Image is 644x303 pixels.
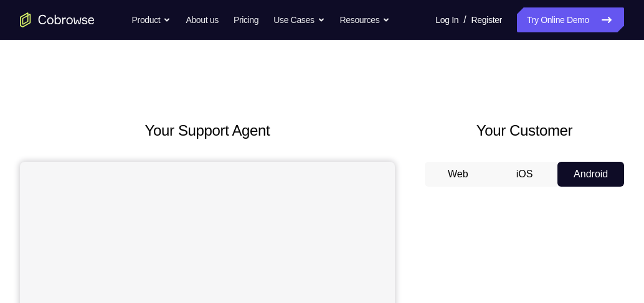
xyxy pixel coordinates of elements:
[463,12,466,27] span: /
[425,162,491,187] button: Web
[234,7,258,32] a: Pricing
[557,162,624,187] button: Android
[20,119,395,142] h2: Your Support Agent
[273,7,324,32] button: Use Cases
[132,7,171,32] button: Product
[471,7,502,32] a: Register
[186,7,218,32] a: About us
[425,119,624,142] h2: Your Customer
[20,12,95,27] a: Go to the home page
[435,7,458,32] a: Log In
[340,7,391,32] button: Resources
[517,7,624,32] a: Try Online Demo
[491,162,558,187] button: iOS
